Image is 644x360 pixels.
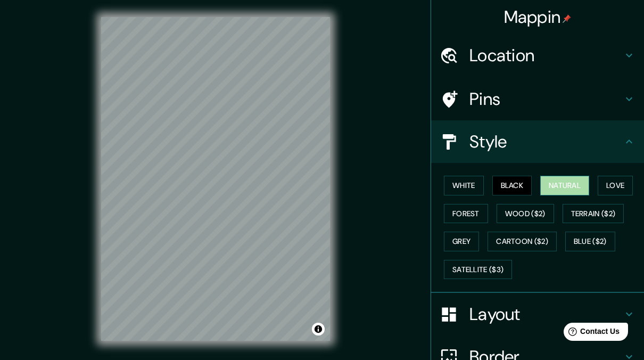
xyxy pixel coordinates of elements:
button: Wood ($2) [497,204,554,224]
button: Grey [444,232,479,251]
button: White [444,176,484,195]
button: Blue ($2) [565,232,615,251]
h4: Location [469,45,623,66]
button: Natural [540,176,589,195]
button: Terrain ($2) [563,204,624,224]
div: Layout [431,293,644,336]
iframe: Help widget launcher [549,318,632,348]
button: Satellite ($3) [444,260,512,280]
h4: Mappin [504,6,572,28]
button: Cartoon ($2) [488,232,557,251]
h4: Style [469,131,623,152]
canvas: Map [101,17,330,341]
div: Location [431,34,644,77]
button: Black [492,176,532,195]
button: Toggle attribution [312,323,325,336]
img: pin-icon.png [563,14,571,23]
button: Forest [444,204,488,224]
h4: Pins [469,88,623,110]
h4: Layout [469,304,623,325]
div: Pins [431,78,644,120]
div: Style [431,120,644,163]
button: Love [598,176,633,195]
